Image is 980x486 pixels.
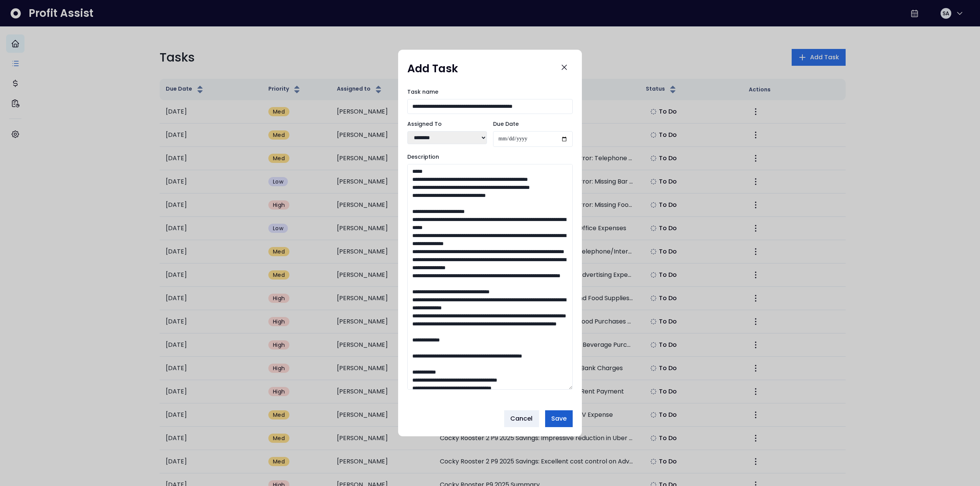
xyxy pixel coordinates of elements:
[407,120,487,128] label: Assigned To
[551,414,567,423] span: Save
[407,62,458,76] h1: Add Task
[407,153,573,161] label: Description
[493,120,573,128] label: Due Date
[407,88,573,96] label: Task name
[556,59,573,76] button: Close
[504,410,539,427] button: Cancel
[545,410,573,427] button: Save
[510,414,533,423] span: Cancel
